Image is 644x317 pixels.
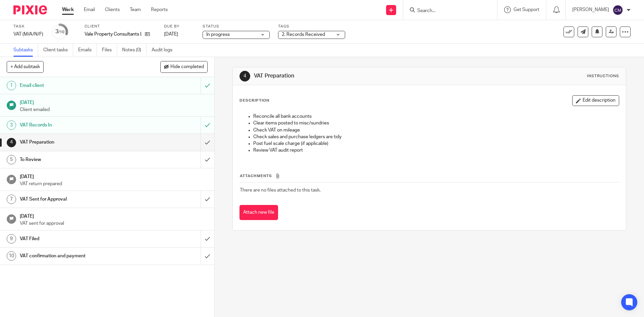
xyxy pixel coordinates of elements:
p: Vale Property Consultants Ltd [85,31,142,38]
h1: VAT Preparation [20,137,136,147]
p: VAT return prepared [20,180,208,187]
label: Tags [278,24,345,29]
h1: [DATE] [20,98,208,106]
h1: [DATE] [20,172,208,180]
h1: To Review [20,155,136,165]
button: Attach new file [239,205,278,220]
label: Status [203,24,270,29]
span: There are no files attached to this task. [240,188,321,193]
p: Check sales and purchase ledgers are tidy [253,134,619,140]
a: Audit logs [152,44,177,57]
h1: VAT Records In [20,120,136,130]
span: [DATE] [164,32,178,37]
p: Review VAT audit report [253,147,619,154]
p: Reconcile all bank accounts [253,113,619,120]
label: Task [13,24,43,29]
a: Reports [151,6,168,13]
span: 2. Records Received [282,32,325,37]
p: Clear items posted to misc/sundries [253,120,619,126]
div: 7 [7,195,16,204]
div: 10 [7,251,16,261]
p: [PERSON_NAME] [572,6,609,13]
span: In progress [206,32,230,37]
h1: Email client [20,81,136,91]
span: Get Support [514,7,539,12]
div: 3 [7,120,16,130]
label: Client [85,24,156,29]
div: 9 [7,234,16,244]
div: 4 [7,138,16,147]
a: Client tasks [43,44,73,57]
p: Check VAT on mileage [253,127,619,134]
a: Clients [105,6,120,13]
label: Due by [164,24,194,29]
span: Attachments [240,174,272,178]
button: Edit description [572,95,619,106]
a: Work [62,6,74,13]
a: Team [130,6,141,13]
button: Hide completed [160,61,208,72]
div: VAT (M/A/N/F) [13,31,43,38]
input: Search [417,8,477,14]
h1: VAT Filed [20,234,136,244]
span: Hide completed [170,64,204,70]
a: Files [102,44,117,57]
p: Post fuel scale charge (if applicable) [253,140,619,147]
button: + Add subtask [7,61,44,72]
a: Email [84,6,95,13]
p: Description [239,98,269,103]
h1: [DATE] [20,211,208,220]
a: Subtasks [13,44,38,57]
img: Pixie [13,5,47,14]
p: VAT sent for approval [20,220,208,227]
a: Emails [78,44,97,57]
div: 5 [7,155,16,164]
h1: VAT Sent for Approval [20,194,136,204]
a: Notes (0) [122,44,147,57]
p: Client emailed [20,106,208,113]
div: 4 [239,71,250,82]
div: 3 [55,28,64,36]
h1: VAT confirmation and payment [20,251,136,261]
small: /10 [58,30,64,34]
div: 1 [7,81,16,90]
h1: VAT Preparation [254,72,444,80]
div: Instructions [587,73,619,79]
img: svg%3E [612,5,623,15]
